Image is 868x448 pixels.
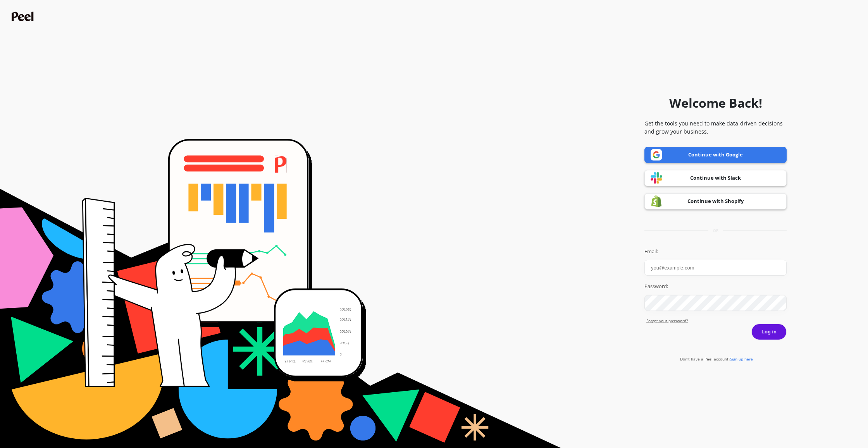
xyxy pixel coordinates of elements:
a: Continue with Google [644,147,787,163]
label: Email: [644,248,787,256]
input: you@example.com [644,260,787,276]
a: Continue with Slack [644,170,787,186]
img: Slack logo [651,172,662,184]
img: Google logo [651,149,662,161]
div: or [644,228,787,233]
button: Log in [751,324,787,340]
label: Password: [644,283,787,290]
p: Get the tools you need to make data-driven decisions and grow your business. [644,119,787,136]
a: Don't have a Peel account?Sign up here [680,356,753,362]
a: Continue with Shopify [644,193,787,209]
h1: Welcome Back! [669,94,762,112]
a: Forgot yout password? [646,318,787,324]
span: Sign up here [730,356,753,362]
img: Shopify logo [651,195,662,207]
img: Peel [12,12,36,21]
